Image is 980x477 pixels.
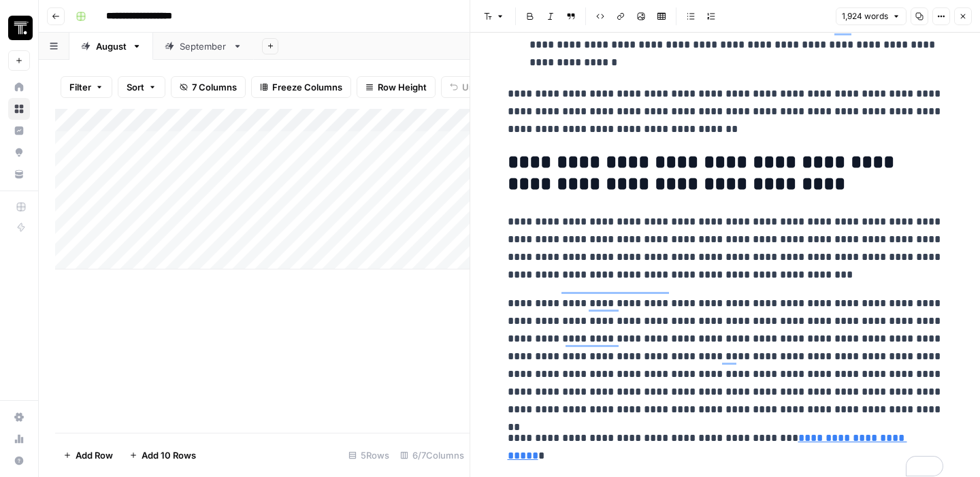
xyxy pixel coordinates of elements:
[8,120,30,142] a: Insights
[142,448,196,462] span: Add 10 Rows
[8,428,30,450] a: Usage
[8,76,30,98] a: Home
[8,163,30,185] a: Your Data
[127,80,144,94] span: Sort
[8,450,30,472] button: Help + Support
[76,448,113,462] span: Add Row
[118,76,165,98] button: Sort
[69,33,153,60] a: August
[378,80,427,94] span: Row Height
[8,406,30,428] a: Settings
[61,76,112,98] button: Filter
[96,39,127,53] div: August
[55,444,121,466] button: Add Row
[357,76,436,98] button: Row Height
[836,7,906,25] button: 1,924 words
[343,444,395,466] div: 5 Rows
[8,98,30,120] a: Browse
[441,76,494,98] button: Undo
[8,142,30,163] a: Opportunities
[8,16,33,40] img: Thoughtspot Logo
[153,33,254,60] a: September
[395,444,470,466] div: 6/7 Columns
[8,11,30,45] button: Workspace: Thoughtspot
[180,39,227,53] div: September
[192,80,237,94] span: 7 Columns
[842,10,888,22] span: 1,924 words
[69,80,91,94] span: Filter
[462,80,485,94] span: Undo
[251,76,351,98] button: Freeze Columns
[171,76,246,98] button: 7 Columns
[272,80,342,94] span: Freeze Columns
[121,444,204,466] button: Add 10 Rows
